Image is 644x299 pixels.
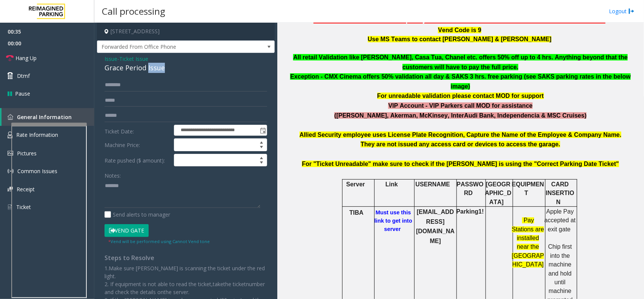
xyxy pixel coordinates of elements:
b: For unreadable validation please contact MOD for support [377,93,544,99]
span: Decrease value [256,145,267,151]
span: Link [386,181,398,187]
span: take [213,280,223,288]
span: Issue [105,55,117,63]
img: 'icon' [8,187,13,192]
a: Must use this link to get into server [375,209,412,232]
label: Notes: [105,169,121,180]
span: Make sure [PERSON_NAME] is scanning the ticket under the red light. [105,265,265,280]
span: Increase value [256,139,267,145]
label: Machine Price: [103,138,172,151]
span: PASSWORD [457,181,484,196]
span: This location does not accept any online reservations and hotel validation [314,15,561,23]
a: General Information [2,108,94,126]
div: Grace Period Issue [105,63,267,73]
img: 'icon' [8,204,12,211]
span: Use MS Teams to contact [PERSON_NAME] & [PERSON_NAME] [368,36,552,42]
small: Vend will be performed using Cannot Vend tone [108,239,210,244]
span: . [188,288,189,296]
h4: Steps to Resolve [105,254,267,262]
b: Exception - CMX Cinema offers 50% validation all day & SAKS 3 hrs. free parking (see SAKS parking... [290,73,630,90]
span: Hang Up [15,54,37,62]
b: They are not issued any access card or devices to access the garage. [361,141,560,147]
b: VIP Account - VIP Parkers call MOD for assistance [388,102,532,109]
span: General Information [17,113,72,121]
span: Server [346,181,365,187]
img: 'icon' [8,132,12,138]
b: All retail Validation like [PERSON_NAME], Casa Tua, Chanel etc. offers 50% off up to 4 hrs. Anyth... [293,54,627,70]
span: TIBA [349,209,363,216]
span: CARD INSERTION [546,181,575,205]
a: Logout [609,7,635,15]
h4: [STREET_ADDRESS] [97,23,275,40]
b: ([PERSON_NAME], Akerman, McKinsey, InterAudi Bank, Independencia & MSC Cruises) [334,112,587,119]
span: etails on [143,288,164,296]
img: logout [629,7,635,15]
span: number and check the d [105,280,265,296]
span: Pay Stations are installed near the [GEOGRAPHIC_DATA] [512,217,544,268]
h3: Call processing [98,2,169,20]
span: Pause [15,90,30,98]
span: the ticket [223,280,246,288]
span: 2. If equipment is not able to read the ticket, [105,280,213,288]
label: Rate pushed ($ amount): [103,154,172,167]
span: Vend Code is 9 [438,27,481,33]
button: Vend Gate [105,224,149,237]
span: . Do not vend [561,15,606,23]
span: [GEOGRAPHIC_DATA] [485,181,512,205]
b: For "Ticket Unreadable" make sure to check if the [PERSON_NAME] is using the "Correct Parking Dat... [302,161,619,167]
span: Ticket Issue [119,55,148,63]
span: 1. [105,265,109,272]
span: Toggle popup [258,125,267,136]
img: 'icon' [8,151,13,156]
span: Apple Pay accepted at exit gate [544,208,576,232]
label: Ticket Date: [103,125,172,136]
img: 'icon' [8,168,14,174]
label: Send alerts to manager [105,211,170,218]
b: Parking1! [456,208,484,215]
span: Decrease value [256,160,267,166]
img: 'icon' [8,114,13,120]
span: the server [164,288,188,296]
span: EQUIPMENT [512,181,544,196]
span: Increase value [256,154,267,160]
b: Allied Security employee uses License Plate Recognition, Capture the Name of the Employee & Compa... [300,132,622,138]
span: Forwarded From Office Phone [97,41,239,53]
span: Dtmf [17,72,30,80]
span: USERNAME [415,181,450,187]
span: - [117,55,148,62]
b: [EMAIL_ADDRESS][DOMAIN_NAME] [416,209,455,244]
